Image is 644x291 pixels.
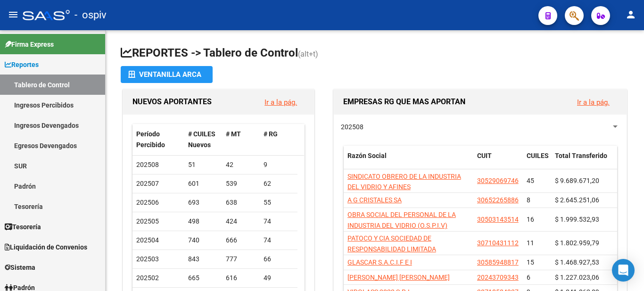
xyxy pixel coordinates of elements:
[5,59,39,70] span: Reportes
[188,254,218,265] div: 843
[226,254,256,265] div: 777
[188,197,218,208] div: 693
[184,124,222,155] datatable-header-cell: # CUILES Nuevos
[344,146,473,177] datatable-header-cell: Razón Social
[347,234,436,253] span: PATOCO Y CIA SOCIEDAD DE RESPONSABILIDAD LIMITADA
[188,273,218,283] div: 665
[264,254,294,265] div: 66
[347,173,461,191] span: SINDICATO OBRERO DE LA INDUSTRIA DEL VIDRIO Y AFINES
[5,242,87,252] span: Liquidación de Convenios
[5,262,35,273] span: Sistema
[347,211,456,229] span: OBRA SOCIAL DEL PERSONAL DE LA INDUSTRIA DEL VIDRIO (O.S.P.I.V)
[136,130,165,149] span: Período Percibido
[555,177,599,184] span: $ 9.689.671,20
[188,235,218,246] div: 740
[136,255,159,263] span: 202503
[477,274,519,281] span: 20243709343
[551,146,617,177] datatable-header-cell: Total Transferido
[132,97,212,106] span: NUEVOS APORTANTES
[136,236,159,244] span: 202504
[612,259,635,282] div: Open Intercom Messenger
[188,130,215,149] span: # CUILES Nuevos
[257,93,305,111] button: Ir a la pág.
[121,45,629,62] h1: REPORTES -> Tablero de Control
[527,216,534,223] span: 16
[5,222,41,232] span: Tesorería
[264,178,294,189] div: 62
[343,97,465,106] span: EMPRESAS RG QUE MAS APORTAN
[527,258,534,266] span: 15
[264,130,278,138] span: # RG
[264,216,294,227] div: 74
[264,273,294,283] div: 49
[226,159,256,170] div: 42
[527,274,530,281] span: 6
[222,124,260,155] datatable-header-cell: # MT
[226,273,256,283] div: 616
[477,196,519,204] span: 30652265886
[527,152,549,159] span: CUILES
[527,177,534,184] span: 45
[523,146,551,177] datatable-header-cell: CUILES
[136,161,159,168] span: 202508
[473,146,523,177] datatable-header-cell: CUIT
[226,197,256,208] div: 638
[260,124,297,155] datatable-header-cell: # RG
[226,178,256,189] div: 539
[477,177,519,184] span: 30529069746
[136,217,159,225] span: 202505
[226,216,256,227] div: 424
[264,235,294,246] div: 74
[477,239,519,247] span: 30710431112
[555,152,607,159] span: Total Transferido
[477,258,519,266] span: 30585948817
[5,39,54,50] span: Firma Express
[625,9,636,20] mat-icon: person
[555,196,599,204] span: $ 2.645.251,06
[226,130,241,138] span: # MT
[555,216,599,223] span: $ 1.999.532,93
[264,159,294,170] div: 9
[136,180,159,187] span: 202507
[527,196,530,204] span: 8
[136,199,159,206] span: 202506
[298,50,318,58] span: (alt+t)
[74,5,107,25] span: - ospiv
[347,152,387,159] span: Razón Social
[121,66,213,83] button: Ventanilla ARCA
[8,9,19,20] mat-icon: menu
[128,66,205,83] div: Ventanilla ARCA
[477,216,519,223] span: 30503143514
[347,274,450,281] span: [PERSON_NAME] [PERSON_NAME]
[132,124,184,155] datatable-header-cell: Período Percibido
[555,258,599,266] span: $ 1.468.927,53
[136,274,159,282] span: 202502
[226,235,256,246] div: 666
[188,178,218,189] div: 601
[570,93,617,111] button: Ir a la pág.
[555,239,599,247] span: $ 1.802.959,79
[188,159,218,170] div: 51
[188,216,218,227] div: 498
[264,197,294,208] div: 55
[264,98,297,107] a: Ir a la pág.
[577,98,610,107] a: Ir a la pág.
[527,239,534,247] span: 11
[477,152,492,159] span: CUIT
[347,196,402,204] span: A G CRISTALES SA
[341,123,363,131] span: 202508
[555,274,599,281] span: $ 1.227.023,06
[347,258,412,266] span: GLASCAR S.A.C.I.F E I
